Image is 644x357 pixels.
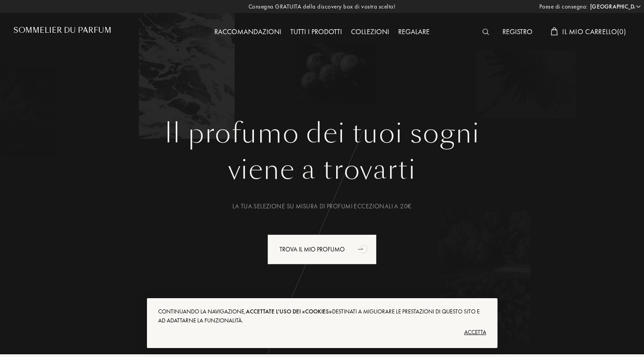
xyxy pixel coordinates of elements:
h1: Sommelier du Parfum [13,26,111,35]
a: Registro [498,27,537,36]
a: Tutti i prodotti [286,27,346,36]
a: Sommelier du Parfum [13,26,111,38]
a: Regalare [394,27,434,36]
h1: Il profumo dei tuoi sogni [20,117,624,150]
a: Trova il mio profumoanimation [261,234,383,264]
div: La tua selezione su misura di profumi eccezionali a 20€ [20,202,624,211]
div: Trova il mio profumo [267,234,377,264]
div: Collezioni [346,26,394,38]
div: Continuando la navigazione, destinati a migliorare le prestazioni di questo sito e ad adattarne l... [158,307,486,325]
span: Paese di consegna: [539,2,588,11]
div: animation [355,240,373,258]
div: viene a trovarti [20,150,624,190]
div: Registro [498,26,537,38]
div: Tutti i prodotti [286,26,346,38]
div: Regalare [394,26,434,38]
div: Accetta [158,325,486,339]
span: accettate l'uso dei «cookies» [246,308,332,315]
a: Raccomandazioni [210,27,286,36]
span: Il mio carrello ( 0 ) [562,27,626,36]
a: Collezioni [346,27,394,36]
div: Raccomandazioni [210,26,286,38]
img: search_icn_white.svg [482,29,489,35]
img: cart_white.svg [551,27,558,35]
